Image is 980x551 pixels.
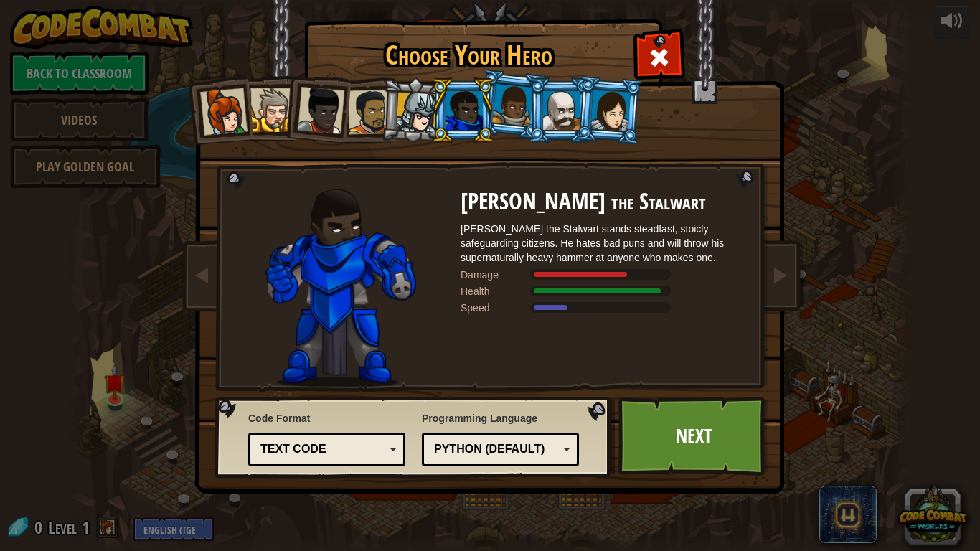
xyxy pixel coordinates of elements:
[461,268,532,282] div: Damage
[430,77,495,143] li: Gordon the Stalwart
[332,77,398,143] li: Alejandro the Duelist
[461,268,748,282] div: Deals 83% of listed Warrior weapon damage.
[248,411,405,425] span: Code Format
[476,69,547,141] li: Arryn Stonewall
[528,77,593,143] li: Okar Stompfoot
[184,75,254,145] li: Captain Anya Weston
[575,75,644,145] li: Illia Shieldsmith
[380,76,448,145] li: Hattori Hanzō
[265,189,416,387] img: Gordon-selection-pose.png
[461,284,748,298] div: Gains 180% of listed Warrior armor health.
[281,72,352,143] li: Lady Ida Justheart
[461,189,748,215] h2: [PERSON_NAME] the Stalwart
[461,301,748,315] div: Moves at 7 meters per second.
[235,75,300,141] li: Sir Tharin Thunderfist
[618,397,768,476] a: Next
[461,284,532,298] div: Health
[307,40,630,70] h1: Choose Your Hero
[215,397,615,479] img: language-selector-background.png
[461,222,748,265] div: [PERSON_NAME] the Stalwart stands steadfast, stoicly safeguarding citizens. He hates bad puns and...
[434,441,558,458] div: Python (Default)
[260,441,385,458] div: Text code
[422,411,579,425] span: Programming Language
[461,301,532,315] div: Speed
